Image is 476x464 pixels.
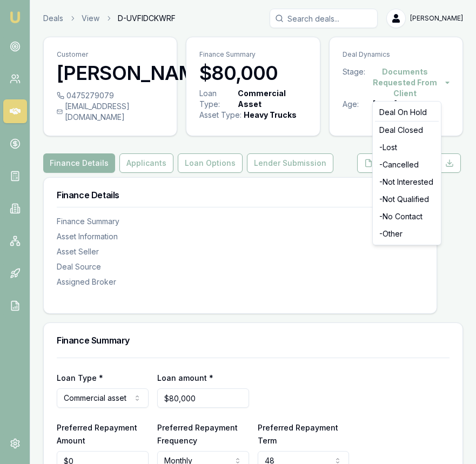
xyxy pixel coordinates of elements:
[375,156,439,173] div: - Cancelled
[375,191,439,208] div: - Not Qualified
[375,104,439,121] div: Deal On Hold
[375,139,439,156] div: - Lost
[375,122,439,139] div: Deal Closed
[375,225,439,243] div: - Other
[372,101,441,245] div: Documents Requested From Client
[375,173,439,191] div: - Not Interested
[375,208,439,225] div: - No Contact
